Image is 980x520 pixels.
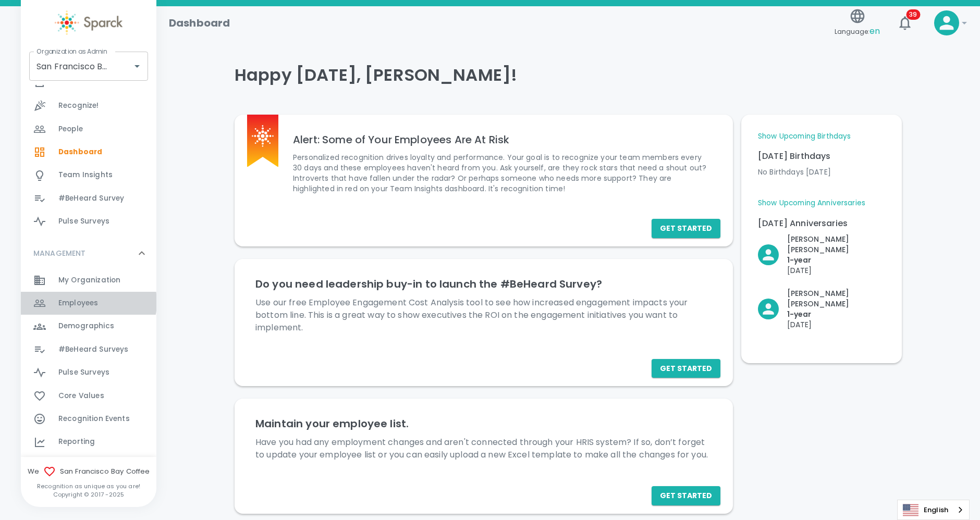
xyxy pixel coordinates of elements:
[21,210,156,233] a: Pulse Surveys
[906,9,921,20] span: 39
[21,361,156,384] a: Pulse Surveys
[130,59,144,73] button: Open
[898,500,969,519] a: English
[21,118,156,141] a: People
[758,234,885,276] button: Click to Recognize!
[21,315,156,338] a: Demographics
[21,465,156,478] span: We San Francisco Bay Coffee
[787,234,885,255] p: [PERSON_NAME] [PERSON_NAME]
[652,359,720,378] button: Get Started
[787,288,885,309] p: [PERSON_NAME] [PERSON_NAME]
[750,280,885,330] div: Click to Recognize!
[758,131,851,142] a: Show Upcoming Birthdays
[21,10,156,35] a: Sparck logo
[58,344,128,355] span: #BeHeard Surveys
[787,255,885,265] p: 1- year
[869,25,880,37] span: en
[58,275,120,286] span: My Organization
[758,150,885,163] p: [DATE] Birthdays
[58,170,113,180] span: Team Insights
[21,385,156,407] a: Core Values
[787,319,885,330] p: [DATE]
[21,48,156,237] div: GENERAL
[758,288,885,330] button: Click to Recognize!
[58,101,99,111] span: Recognize!
[235,65,902,85] h4: Happy [DATE], [PERSON_NAME]!
[293,131,712,148] h6: Alert: Some of Your Employees Are At Risk
[21,338,156,361] a: #BeHeard Surveys
[21,490,156,499] p: Copyright © 2017 - 2025
[758,217,885,230] p: [DATE] Anniversaries
[255,415,712,432] h6: Maintain your employee list.
[652,219,720,238] button: Get Started
[758,198,865,208] a: Show Upcoming Anniversaries
[293,152,712,194] p: Personalized recognition drives loyalty and performance. Your goal is to recognize your team memb...
[897,500,970,520] aside: Language selected: English
[58,367,109,378] span: Pulse Surveys
[21,292,156,315] a: Employees
[21,269,156,292] a: My Organization
[21,164,156,187] a: Team Insights
[21,238,156,269] div: MANAGEMENT
[652,486,720,505] button: Get Started
[758,167,885,177] p: No Birthdays [DATE]
[750,226,885,276] div: Click to Recognize!
[33,248,86,258] p: MANAGEMENT
[36,47,107,56] label: Organization as Admin
[21,482,156,490] p: Recognition as unique as you are!
[169,15,230,31] h1: Dashboard
[21,141,156,164] a: Dashboard
[21,454,156,477] a: Onboarding Questions
[21,430,156,453] a: Reporting
[787,265,885,276] p: [DATE]
[58,437,95,447] span: Reporting
[58,391,104,401] span: Core Values
[21,407,156,430] a: Recognition Events
[58,193,124,204] span: #BeHeard Survey
[787,309,885,319] p: 1- year
[255,276,712,292] h6: Do you need leadership buy-in to launch the #BeHeard Survey?
[58,216,109,227] span: Pulse Surveys
[255,436,712,461] p: Have you had any employment changes and aren't connected through your HRIS system? If so, don’t f...
[252,125,274,147] img: Sparck logo
[58,321,114,331] span: Demographics
[21,94,156,117] a: Recognize!
[58,414,130,424] span: Recognition Events
[58,124,83,134] span: People
[835,24,880,39] span: Language:
[255,296,712,334] p: Use our free Employee Engagement Cost Analysis tool to see how increased engagement impacts your ...
[58,147,102,157] span: Dashboard
[55,10,123,35] img: Sparck logo
[892,10,917,35] button: 39
[897,500,970,520] div: Language
[830,5,884,42] button: Language:en
[58,298,98,308] span: Employees
[21,187,156,210] a: #BeHeard Survey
